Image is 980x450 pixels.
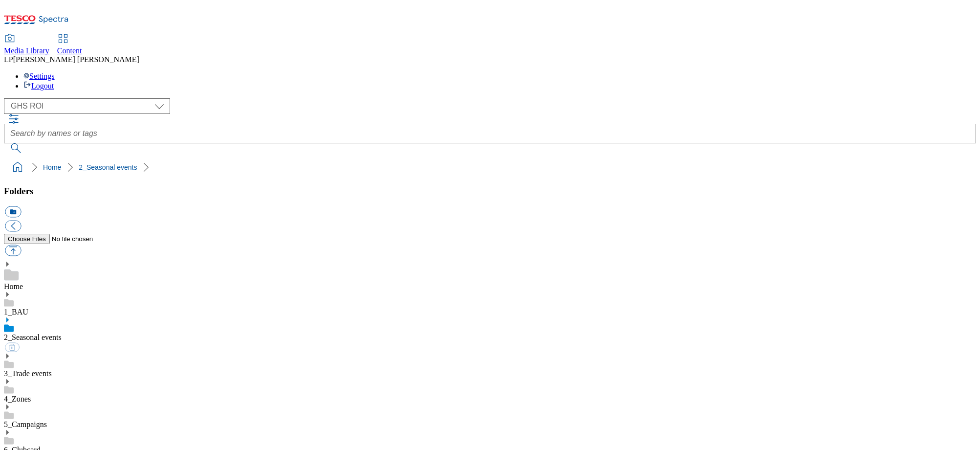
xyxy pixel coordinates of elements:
a: Home [4,282,23,291]
span: LP [4,55,13,64]
nav: breadcrumb [4,158,976,177]
span: [PERSON_NAME] [PERSON_NAME] [13,55,139,64]
h3: Folders [4,186,976,197]
a: Home [43,163,61,171]
a: 2_Seasonal events [79,163,137,171]
input: Search by names or tags [4,124,976,143]
a: 3_Trade events [4,369,52,378]
a: Media Library [4,35,49,55]
a: Logout [23,82,54,90]
a: 4_Zones [4,395,31,403]
span: Content [57,46,82,55]
a: 5_Campaigns [4,420,47,428]
a: 1_BAU [4,308,28,316]
a: Settings [23,72,55,80]
a: home [10,159,25,175]
a: 2_Seasonal events [4,333,62,341]
a: Content [57,35,82,55]
span: Media Library [4,46,49,55]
